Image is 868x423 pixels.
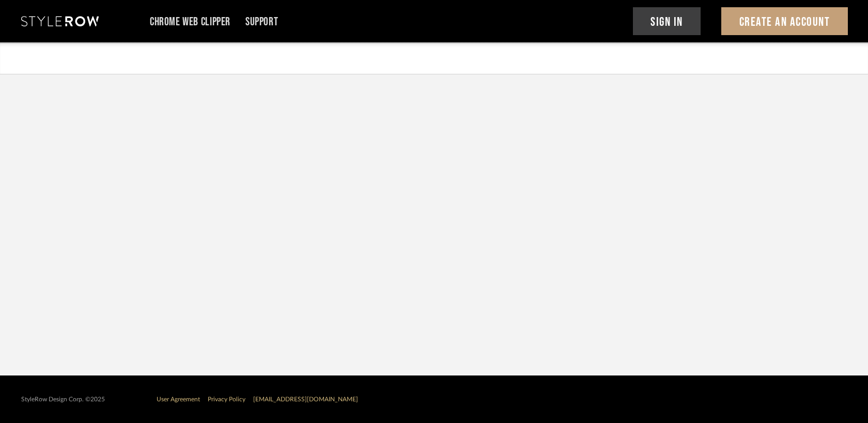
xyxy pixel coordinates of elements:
[21,396,105,403] div: StyleRow Design Corp. ©2025
[157,396,200,402] a: User Agreement
[150,18,230,26] a: Chrome Web Clipper
[721,7,848,35] button: Create An Account
[633,7,701,35] button: Sign In
[245,18,278,26] a: Support
[208,396,245,402] a: Privacy Policy
[253,396,358,402] a: [EMAIL_ADDRESS][DOMAIN_NAME]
